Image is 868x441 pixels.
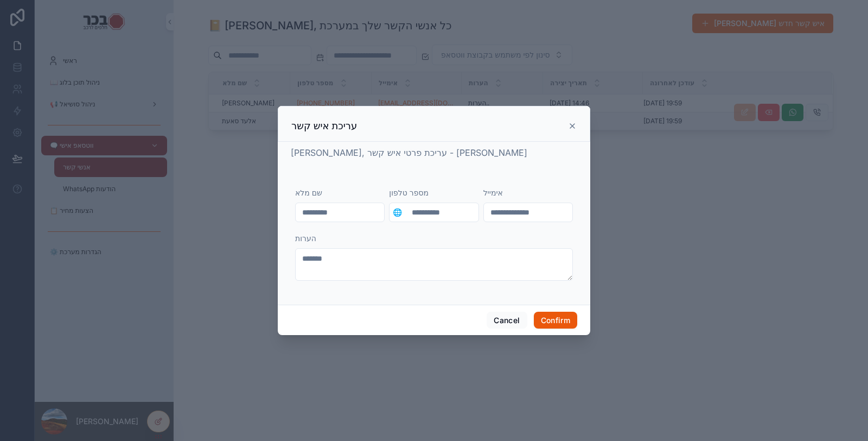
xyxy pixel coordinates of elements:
[393,207,402,218] span: 🌐
[483,188,503,197] span: אימייל
[534,312,577,329] button: Confirm
[487,312,527,329] button: Cancel
[291,147,527,158] span: [PERSON_NAME], עריכת פרטי איש קשר - [PERSON_NAME]
[295,234,316,243] span: הערות
[295,188,322,197] span: שם מלא
[291,119,357,133] h3: עריכת איש קשר
[389,188,429,197] span: מספר טלפון
[390,203,405,222] button: Select Button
